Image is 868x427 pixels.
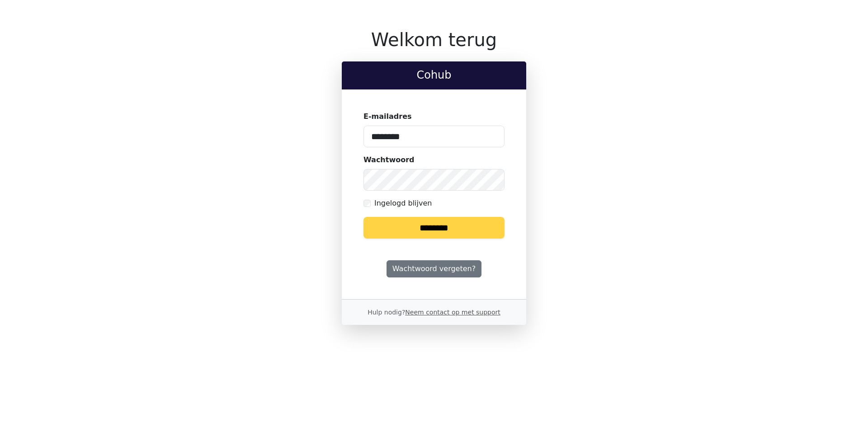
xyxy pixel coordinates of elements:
label: Ingelogd blijven [374,198,432,209]
a: Neem contact op met support [405,309,500,316]
label: Wachtwoord [363,155,415,165]
h1: Welkom terug [342,29,526,51]
a: Wachtwoord vergeten? [387,260,481,277]
label: E-mailadres [363,111,412,122]
h2: Cohub [349,69,519,82]
small: Hulp nodig? [368,309,500,316]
